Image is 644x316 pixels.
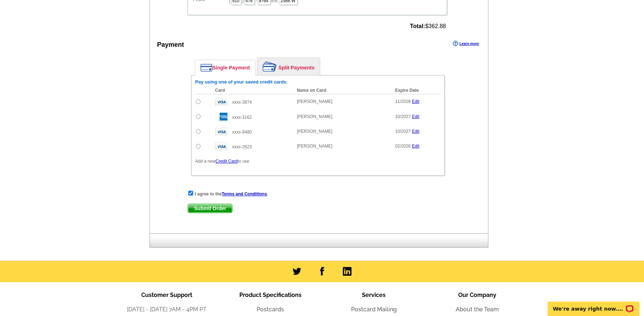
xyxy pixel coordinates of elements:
[195,79,441,85] h6: Pay using one of your saved credit cards.
[456,306,499,313] a: About the Team
[222,191,267,197] a: Terms and Conditions
[453,41,479,46] a: Learn more
[232,115,252,120] span: xxxx-3162
[195,191,268,197] strong: I agree to the .
[257,306,284,313] a: Postcards
[215,143,227,150] img: visa.gif
[263,62,277,72] img: split-payment.png
[293,87,391,94] th: Name on Card
[395,99,410,104] span: 11/2028
[412,114,419,119] a: Edit
[391,87,441,94] th: Expire Date
[395,144,410,149] span: 02/2026
[115,305,218,314] li: [DATE] - [DATE] 7AM - 4PM PT
[297,144,332,149] span: [PERSON_NAME]
[212,87,294,94] th: Card
[188,204,232,213] span: Submit Order
[412,129,419,134] a: Edit
[410,23,446,30] span: $362.88
[412,99,419,104] a: Edit
[215,98,227,105] img: visa.gif
[297,99,332,104] span: [PERSON_NAME]
[297,114,332,119] span: [PERSON_NAME]
[239,292,302,298] span: Product Specifications
[232,100,252,105] span: xxxx-3874
[195,158,441,164] p: Add a new to use
[257,58,320,75] a: Split Payments
[195,60,255,75] a: Single Payment
[157,40,184,50] div: Payment
[395,114,410,119] span: 10/2027
[232,130,252,135] span: xxxx-9480
[458,292,496,298] span: Our Company
[351,306,397,313] a: Postcard Mailing
[215,128,227,135] img: visa.gif
[215,113,227,121] img: amex.gif
[412,144,419,149] a: Edit
[216,159,238,164] a: Credit Card
[297,129,332,134] span: [PERSON_NAME]
[410,23,425,29] strong: Total:
[141,292,192,298] span: Customer Support
[543,293,644,316] iframe: LiveChat chat widget
[362,292,386,298] span: Services
[201,64,212,72] img: single-payment.png
[232,144,252,149] span: xxxx-2823
[395,129,410,134] span: 10/2027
